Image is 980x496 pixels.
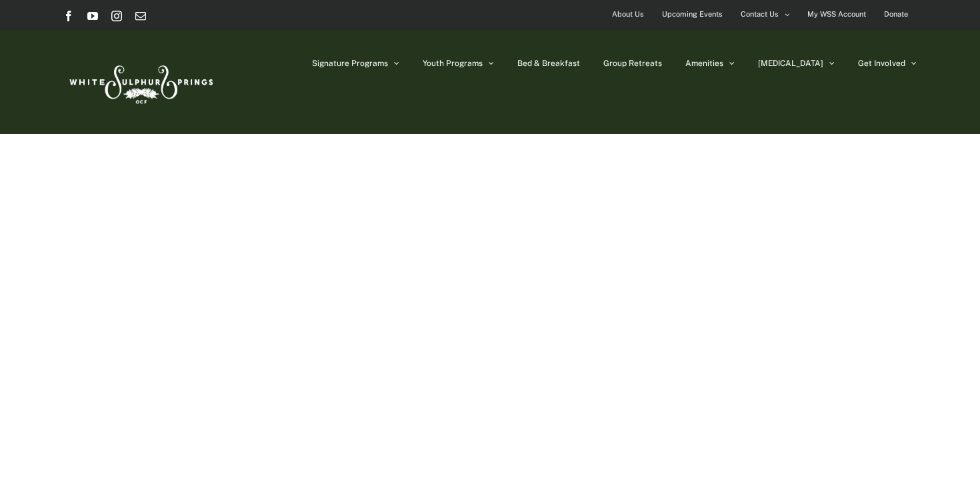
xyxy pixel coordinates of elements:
[758,59,823,67] span: [MEDICAL_DATA]
[685,59,723,67] span: Amenities
[312,30,399,97] a: Signature Programs
[423,30,494,97] a: Youth Programs
[63,51,217,113] img: White Sulphur Springs Logo
[603,30,662,97] a: Group Retreats
[662,5,723,24] span: Upcoming Events
[741,5,779,24] span: Contact Us
[685,30,735,97] a: Amenities
[312,30,917,97] nav: Main Menu
[517,30,580,97] a: Bed & Breakfast
[423,59,483,67] span: Youth Programs
[884,5,908,24] span: Donate
[603,59,662,67] span: Group Retreats
[135,11,146,21] a: Email
[312,59,388,67] span: Signature Programs
[858,30,917,97] a: Get Involved
[87,11,98,21] a: YouTube
[858,59,905,67] span: Get Involved
[758,30,835,97] a: [MEDICAL_DATA]
[517,59,580,67] span: Bed & Breakfast
[612,5,644,24] span: About Us
[63,11,74,21] a: Facebook
[807,5,866,24] span: My WSS Account
[111,11,122,21] a: Instagram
